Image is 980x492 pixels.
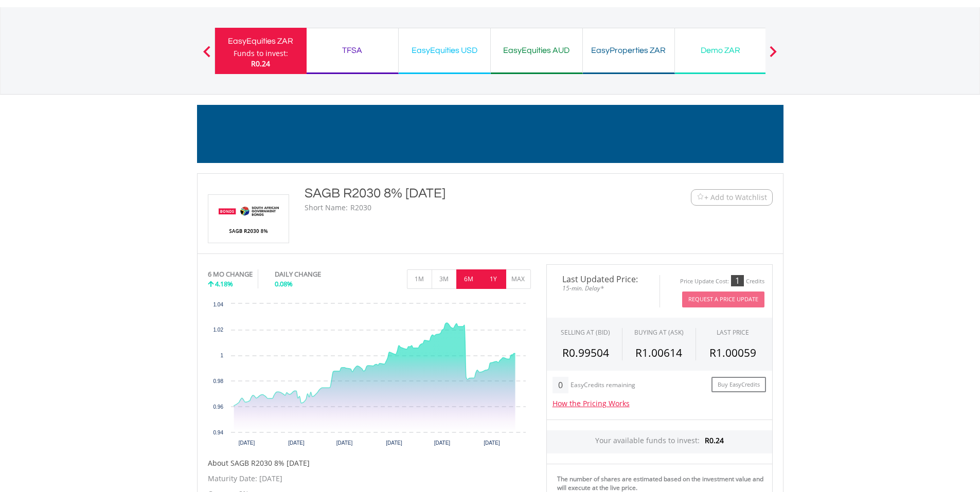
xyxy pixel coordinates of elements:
img: EasyMortage Promotion Banner [197,105,783,163]
div: EasyEquities USD [405,43,484,58]
span: 15-min. Delay* [555,283,652,293]
button: Watchlist + Add to Watchlist [691,189,773,206]
div: Credits [746,278,764,285]
button: Next [763,51,783,61]
span: 0.08% [275,279,293,288]
text: 0.94 [213,430,223,435]
text: [DATE] [238,440,255,446]
text: [DATE] [484,440,500,446]
span: R0.99504 [562,345,609,360]
div: Price Update Cost: [680,278,729,285]
span: Last Updated Price: [555,275,652,283]
span: R1.00059 [709,345,756,360]
text: 1.04 [213,302,223,307]
text: 1.02 [213,327,223,333]
span: + Add to Watchlist [704,192,767,203]
div: EasyCredits remaining [571,381,635,390]
div: TFSA [313,43,392,58]
button: 3M [432,269,457,289]
div: R2030 [350,203,371,213]
div: 0 [553,377,568,393]
text: 0.96 [213,404,223,410]
p: Maturity Date: [DATE] [208,473,531,484]
div: Short Name: [305,203,348,213]
div: SAGB R2030 8% [DATE] [305,184,628,203]
a: Buy EasyCredits [711,377,766,393]
span: R0.24 [705,435,724,445]
div: EasyEquities AUD [497,43,576,58]
div: DAILY CHANGE [275,269,355,279]
a: How the Pricing Works [553,398,630,408]
button: 6M [456,269,482,289]
div: 1 [731,275,744,286]
div: The number of shares are estimated based on the investment value and will execute at the live price. [557,475,768,492]
button: Request A Price Update [682,291,764,307]
button: Previous [197,51,217,61]
text: [DATE] [336,440,352,446]
div: Chart. Highcharts interactive chart. [208,299,531,453]
img: Watchlist [697,193,704,201]
text: [DATE] [386,440,402,446]
span: R0.24 [251,59,270,68]
button: 1M [407,269,432,289]
h5: About SAGB R2030 8% [DATE] [208,458,531,468]
div: Funds to invest: [234,48,288,59]
button: MAX [506,269,531,289]
div: SELLING AT (BID) [561,328,610,337]
div: LAST PRICE [717,328,749,337]
div: 6 MO CHANGE [208,269,253,279]
button: 1Y [481,269,506,289]
span: 4.18% [215,279,233,288]
div: EasyEquities ZAR [221,34,300,48]
text: [DATE] [288,440,305,446]
span: BUYING AT (ASK) [634,328,684,337]
span: R1.00614 [635,345,682,360]
div: Your available funds to invest: [547,430,772,453]
div: EasyProperties ZAR [589,43,668,58]
svg: Interactive chart [208,299,531,453]
div: Demo ZAR [681,43,760,58]
text: 0.98 [213,378,223,384]
text: [DATE] [434,440,450,446]
img: EQU.ZA.R2030.png [210,195,287,243]
text: 1 [220,353,223,358]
